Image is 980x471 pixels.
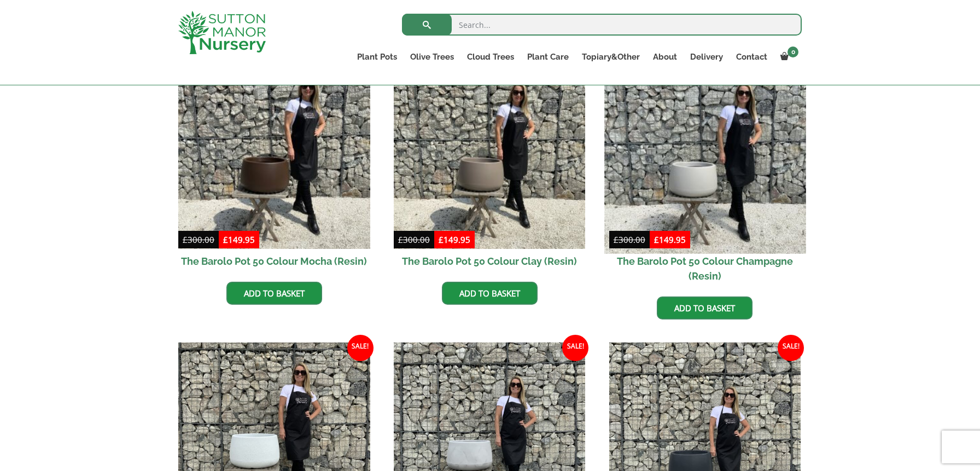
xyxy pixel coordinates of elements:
[178,57,370,249] img: The Barolo Pot 50 Colour Mocha (Resin)
[774,49,802,65] a: 0
[226,282,322,305] a: Add to basket: “The Barolo Pot 50 Colour Mocha (Resin)”
[614,234,619,245] span: £
[614,234,645,245] bdi: 300.00
[183,234,188,245] span: £
[646,49,684,65] a: About
[778,335,804,361] span: Sale!
[654,234,659,245] span: £
[657,296,752,319] a: Add to basket: “The Barolo Pot 50 Colour Champagne (Resin)”
[394,57,586,274] a: Sale! The Barolo Pot 50 Colour Clay (Resin)
[562,335,588,361] span: Sale!
[178,57,370,274] a: Sale! The Barolo Pot 50 Colour Mocha (Resin)
[398,234,403,245] span: £
[439,234,444,245] span: £
[787,46,798,57] span: 0
[398,234,430,245] bdi: 300.00
[178,249,370,274] h2: The Barolo Pot 50 Colour Mocha (Resin)
[654,234,686,245] bdi: 149.95
[439,234,470,245] bdi: 149.95
[223,234,255,245] bdi: 149.95
[609,57,801,288] a: Sale! The Barolo Pot 50 Colour Champagne (Resin)
[521,49,575,65] a: Plant Care
[730,49,774,65] a: Contact
[402,14,802,36] input: Search...
[609,249,801,288] h2: The Barolo Pot 50 Colour Champagne (Resin)
[604,52,806,253] img: The Barolo Pot 50 Colour Champagne (Resin)
[183,234,214,245] bdi: 300.00
[460,49,521,65] a: Cloud Trees
[178,11,266,54] img: logo
[394,249,586,274] h2: The Barolo Pot 50 Colour Clay (Resin)
[684,49,730,65] a: Delivery
[404,49,460,65] a: Olive Trees
[575,49,646,65] a: Topiary&Other
[442,282,538,305] a: Add to basket: “The Barolo Pot 50 Colour Clay (Resin)”
[351,49,404,65] a: Plant Pots
[347,335,374,361] span: Sale!
[223,234,228,245] span: £
[394,57,586,249] img: The Barolo Pot 50 Colour Clay (Resin)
